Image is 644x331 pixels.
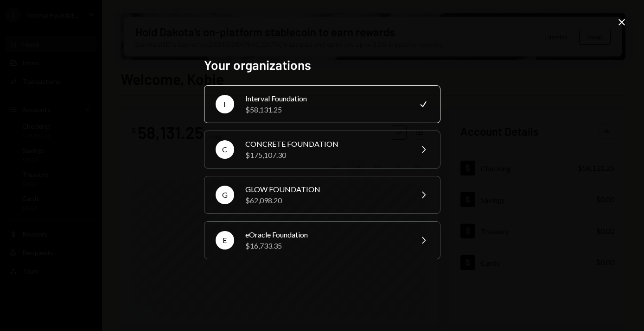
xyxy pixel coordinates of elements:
[245,104,407,115] div: $58,131.25
[245,138,407,150] div: CONCRETE FOUNDATION
[216,186,234,204] div: G
[204,176,440,214] button: GGLOW FOUNDATION$62,098.20
[245,184,407,195] div: GLOW FOUNDATION
[216,140,234,159] div: C
[204,56,440,74] h2: Your organizations
[245,240,407,251] div: $16,733.35
[204,85,440,123] button: IInterval Foundation$58,131.25
[245,93,407,104] div: Interval Foundation
[245,229,407,240] div: eOracle Foundation
[216,95,234,113] div: I
[204,131,440,169] button: CCONCRETE FOUNDATION$175,107.30
[204,221,440,259] button: EeOracle Foundation$16,733.35
[216,231,234,250] div: E
[245,150,407,161] div: $175,107.30
[245,195,407,206] div: $62,098.20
